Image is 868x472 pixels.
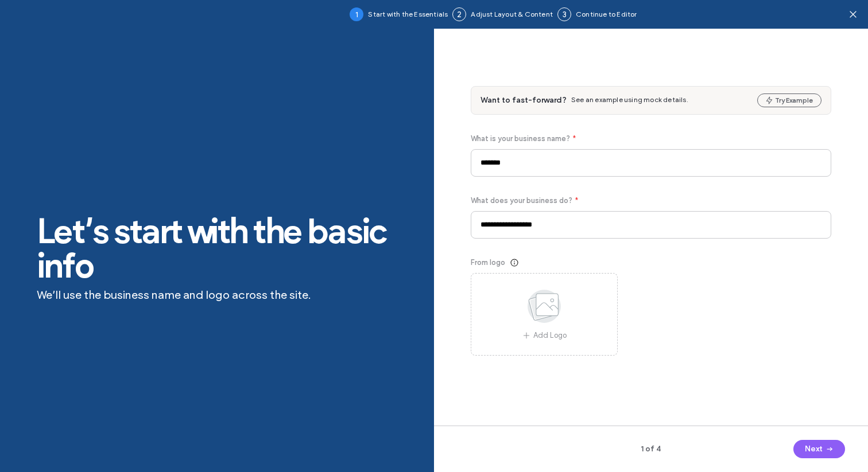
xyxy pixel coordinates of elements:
[37,214,397,283] span: Let’s start with the basic info
[557,7,571,21] div: 3
[593,443,710,455] span: 1 of 4
[350,7,363,21] div: 1
[576,9,637,19] span: Continue to Editor
[571,95,688,104] span: See an example using mock details.
[793,440,845,458] button: Next
[471,195,572,206] span: What does your business do?
[368,9,448,19] span: Start with the Essentials
[480,95,567,106] span: Want to fast-forward?
[452,7,466,21] div: 2
[471,133,570,145] span: What is your business name?
[471,9,553,19] span: Adjust Layout & Content
[533,330,567,341] span: Add Logo
[471,257,505,268] span: From logo
[757,93,821,107] button: Try Example
[37,287,397,302] span: We’ll use the business name and logo across the site.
